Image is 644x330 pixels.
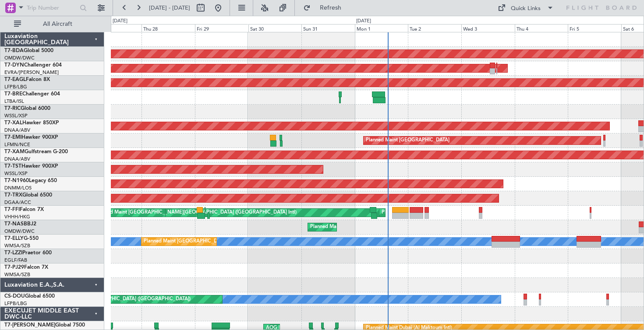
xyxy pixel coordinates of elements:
div: Sat 30 [248,24,302,32]
a: T7-BREChallenger 604 [4,91,60,97]
span: CS-DOU [4,294,25,299]
a: T7-LZZIPraetor 600 [4,250,52,256]
a: T7-[PERSON_NAME]Global 7500 [4,323,85,328]
a: T7-TRXGlobal 6500 [4,193,52,198]
div: Planned Maint [GEOGRAPHIC_DATA] (Sultan [PERSON_NAME] [PERSON_NAME] - Subang) [144,235,348,248]
a: OMDW/DWC [4,55,35,61]
div: Wed 3 [461,24,515,32]
span: T7-[PERSON_NAME] [4,323,55,328]
span: T7-PJ29 [4,265,24,270]
div: Thu 28 [142,24,195,32]
a: WSSL/XSP [4,112,28,119]
a: EGLF/FAB [4,257,27,263]
a: T7-RICGlobal 6000 [4,106,50,111]
div: Thu 4 [515,24,568,32]
a: LFMN/NCE [4,141,30,148]
a: OMDW/DWC [4,228,35,235]
a: T7-EAGLFalcon 8X [4,77,50,82]
span: T7-N1960 [4,178,29,183]
span: T7-DYN [4,63,24,68]
span: T7-BRE [4,91,22,97]
span: T7-XAL [4,120,22,126]
button: Quick Links [493,1,558,15]
a: WMSA/SZB [4,242,30,249]
div: Fri 5 [568,24,621,32]
span: All Aircraft [23,21,92,27]
a: VHHH/HKG [4,214,30,220]
div: Mon 1 [355,24,408,32]
a: WSSL/XSP [4,170,28,177]
a: EVRA/[PERSON_NAME] [4,69,59,76]
a: T7-ELLYG-550 [4,236,39,241]
a: LTBA/ISL [4,98,24,105]
a: DNAA/ABV [4,127,30,133]
span: [DATE] - [DATE] [149,4,190,12]
div: Sun 31 [301,24,355,32]
a: DNAA/ABV [4,156,30,162]
a: T7-XALHawker 850XP [4,120,59,126]
div: Planned Maint [GEOGRAPHIC_DATA] ([GEOGRAPHIC_DATA]) [53,293,191,306]
input: Trip Number [27,1,77,14]
span: T7-FFI [4,207,20,212]
a: T7-FFIFalcon 7X [4,207,44,212]
div: [DATE] [356,18,371,25]
div: Planned Maint [GEOGRAPHIC_DATA] [366,134,449,147]
div: Planned Maint Abuja ([PERSON_NAME] Intl) [310,221,409,234]
a: T7-PJ29Falcon 7X [4,265,48,270]
span: T7-TRX [4,193,22,198]
a: T7-DYNChallenger 604 [4,63,62,68]
a: T7-BDAGlobal 5000 [4,48,53,53]
span: T7-ELLY [4,236,24,241]
a: WMSA/SZB [4,271,30,278]
a: DNMM/LOS [4,185,32,191]
span: T7-EAGL [4,77,26,82]
span: T7-LZZI [4,250,22,256]
div: Planned Maint [GEOGRAPHIC_DATA] ([GEOGRAPHIC_DATA] Intl) [382,206,528,219]
div: [PERSON_NAME][GEOGRAPHIC_DATA] ([GEOGRAPHIC_DATA] Intl) [144,206,297,219]
a: T7-NASBBJ2 [4,221,36,227]
div: Wed 27 [88,24,142,32]
a: DGAA/ACC [4,199,31,206]
a: CS-DOUGlobal 6500 [4,294,55,299]
span: Refresh [312,5,349,11]
a: T7-EMIHawker 900XP [4,135,58,140]
a: T7-TSTHawker 900XP [4,164,58,169]
button: All Aircraft [10,17,95,31]
a: LFPB/LBG [4,300,27,307]
span: T7-NAS [4,221,24,227]
span: T7-TST [4,164,21,169]
div: Fri 29 [195,24,248,32]
span: T7-XAM [4,149,25,154]
div: Quick Links [511,4,541,13]
a: LFPB/LBG [4,84,27,90]
div: [DATE] [113,18,127,25]
button: Refresh [299,1,352,15]
span: T7-EMI [4,135,21,140]
div: Tue 2 [408,24,461,32]
span: T7-BDA [4,48,24,53]
span: T7-RIC [4,106,21,111]
a: T7-XAMGulfstream G-200 [4,149,68,154]
a: T7-N1960Legacy 650 [4,178,57,183]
